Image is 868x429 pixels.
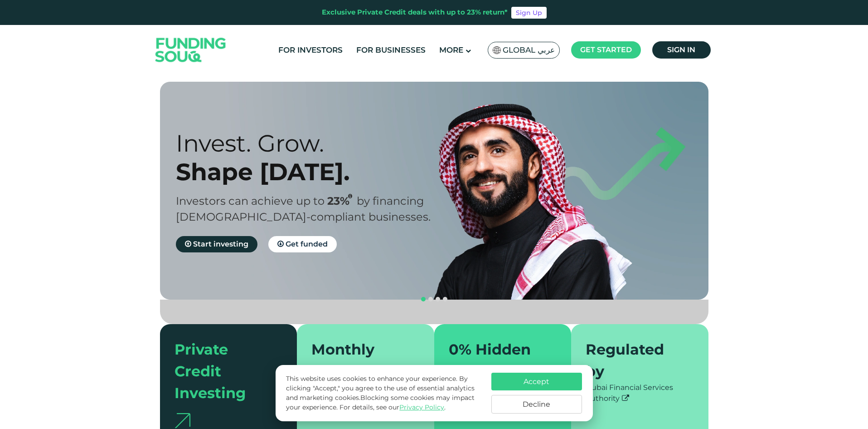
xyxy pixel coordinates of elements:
[491,373,582,390] button: Accept
[354,43,428,58] a: For Businesses
[176,236,257,252] a: Start investing
[286,394,475,411] span: Blocking some cookies may impact your experience.
[146,27,235,73] img: Logo
[175,413,190,428] img: arrow
[286,374,482,412] p: This website uses cookies to enhance your experience. By clicking "Accept," you agree to the use ...
[348,194,352,199] i: 23% IRR (expected) ~ 15% Net yield (expected)
[311,339,409,382] div: Monthly repayments
[176,194,325,207] span: Investors can achieve up to
[399,403,444,411] a: Privacy Policy
[580,45,632,54] span: Get started
[441,296,449,303] button: navigation
[586,382,694,404] div: Dubai Financial Services Authority
[193,240,248,248] span: Start investing
[449,339,546,382] div: 0% Hidden Fees
[176,158,450,186] div: Shape [DATE].
[511,7,547,19] a: Sign Up
[427,296,434,303] button: navigation
[667,45,695,54] span: Sign in
[493,46,501,54] img: SA Flag
[268,236,337,252] a: Get funded
[439,45,463,54] span: More
[286,240,328,248] span: Get funded
[652,41,711,59] a: Sign in
[276,43,345,58] a: For Investors
[322,7,508,18] div: Exclusive Private Credit deals with up to 23% return*
[434,296,441,303] button: navigation
[491,395,582,414] button: Decline
[503,45,555,55] span: Global عربي
[176,129,450,158] div: Invest. Grow.
[327,194,357,207] span: 23%
[420,296,427,303] button: navigation
[175,339,272,404] div: Private Credit Investing
[339,403,446,411] span: For details, see our .
[586,339,683,382] div: Regulated by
